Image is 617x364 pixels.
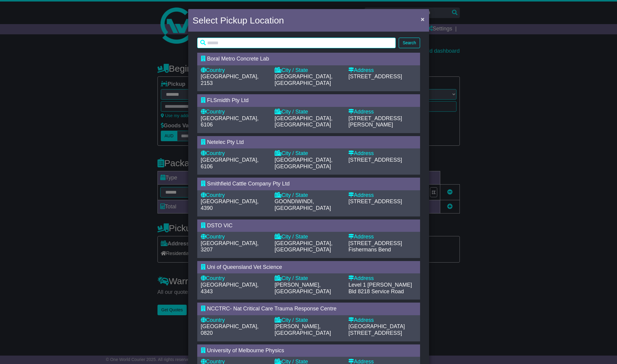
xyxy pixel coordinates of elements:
[201,275,269,282] div: Country
[348,282,412,294] span: Level 1 [PERSON_NAME] Bld 8218
[348,67,416,74] div: Address
[371,288,404,294] span: Service Road
[275,157,332,170] span: [GEOGRAPHIC_DATA], [GEOGRAPHIC_DATA]
[275,115,332,128] span: [GEOGRAPHIC_DATA], [GEOGRAPHIC_DATA]
[201,115,259,128] span: [GEOGRAPHIC_DATA], 6106
[201,234,269,240] div: Country
[348,275,416,282] div: Address
[348,109,416,115] div: Address
[275,198,331,211] span: GOONDIWINDI, [GEOGRAPHIC_DATA]
[201,317,269,324] div: Country
[207,347,284,353] span: University of Melbourne Physics
[348,240,402,246] span: [STREET_ADDRESS]
[201,198,259,211] span: [GEOGRAPHIC_DATA], 4390
[207,56,269,62] span: Boral Metro Concrete Lab
[207,97,249,103] span: FLSmidth Pty Ltd
[275,323,331,336] span: [PERSON_NAME], [GEOGRAPHIC_DATA]
[275,282,331,294] span: [PERSON_NAME], [GEOGRAPHIC_DATA]
[207,181,290,187] span: Smithfield Cattle Company Pty Ltd
[275,67,342,74] div: City / State
[275,73,332,86] span: [GEOGRAPHIC_DATA], [GEOGRAPHIC_DATA]
[348,247,391,253] span: Fishermans Bend
[275,234,342,240] div: City / State
[207,264,282,270] span: Uni of Queensland Vet Science
[275,150,342,157] div: City / State
[201,109,269,115] div: Country
[348,198,402,204] span: [STREET_ADDRESS]
[348,234,416,240] div: Address
[201,157,259,170] span: [GEOGRAPHIC_DATA], 6106
[201,323,259,336] span: [GEOGRAPHIC_DATA], 0820
[348,157,402,163] span: [STREET_ADDRESS]
[207,306,337,312] span: NCCTRC- Nat Critical Care Trauma Response Centre
[348,150,416,157] div: Address
[201,282,259,294] span: [GEOGRAPHIC_DATA], 4343
[275,192,342,199] div: City / State
[201,67,269,74] div: Country
[348,73,402,79] span: [STREET_ADDRESS]
[201,240,259,253] span: [GEOGRAPHIC_DATA], 3207
[348,323,405,329] span: [GEOGRAPHIC_DATA]
[275,317,342,324] div: City / State
[201,192,269,199] div: Country
[348,317,416,324] div: Address
[421,16,424,23] span: ×
[348,115,402,128] span: [STREET_ADDRESS][PERSON_NAME]
[201,73,259,86] span: [GEOGRAPHIC_DATA], 2153
[193,14,284,27] h4: Select Pickup Location
[348,192,416,199] div: Address
[348,330,402,336] span: [STREET_ADDRESS]
[275,109,342,115] div: City / State
[207,139,244,145] span: Netelec Pty Ltd
[399,38,420,48] button: Search
[418,13,427,25] button: Close
[207,222,233,229] span: DSTO VIC
[275,240,332,253] span: [GEOGRAPHIC_DATA], [GEOGRAPHIC_DATA]
[201,150,269,157] div: Country
[275,275,342,282] div: City / State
